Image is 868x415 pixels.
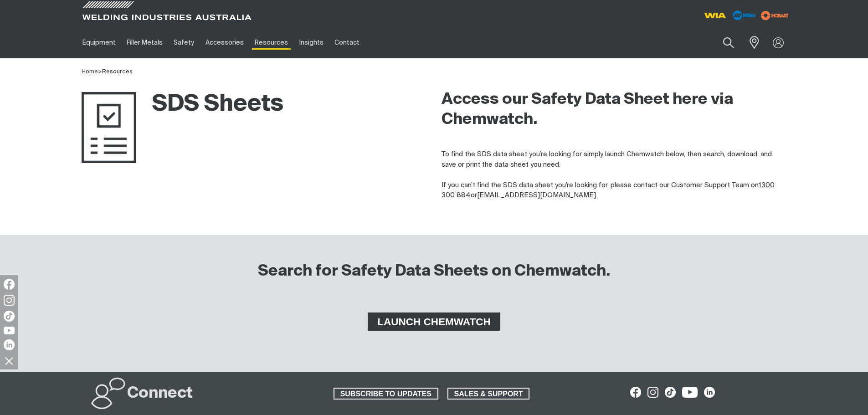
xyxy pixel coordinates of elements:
[442,149,787,201] p: To find the SDS data sheet you’re looking for simply launch Chemwatch below, then search, downloa...
[102,69,133,75] a: Resources
[701,32,744,53] input: Product name or item number...
[447,388,530,400] a: SALES & SUPPORT
[82,69,98,75] a: Home
[334,388,437,400] span: SUBSCRIBE TO UPDATES
[82,90,283,119] h1: SDS Sheets
[448,388,529,400] span: SALES & SUPPORT
[329,27,365,58] a: Contact
[293,27,329,58] a: Insights
[4,311,15,322] img: TikTok
[713,32,744,53] button: Search products
[4,279,15,290] img: Facebook
[98,69,102,75] span: >
[258,261,610,282] h2: Search for Safety Data Sheets on Chemwatch.
[334,388,438,400] a: SUBSCRIBE TO UPDATES
[369,313,498,331] span: LAUNCH CHEMWATCH
[1,353,17,369] img: hide socials
[77,27,121,58] a: Equipment
[77,27,613,58] nav: Main
[200,27,249,58] a: Accessories
[758,9,791,22] img: miller
[4,295,15,306] img: Instagram
[249,27,293,58] a: Resources
[368,313,500,331] a: LAUNCH CHEMWATCH
[4,339,15,350] img: LinkedIn
[442,90,787,130] h2: Access our Safety Data Sheet here via Chemwatch.
[121,27,168,58] a: Filler Metals
[168,27,200,58] a: Safety
[4,327,15,334] img: YouTube
[127,384,193,404] h2: Connect
[477,192,597,199] a: [EMAIL_ADDRESS][DOMAIN_NAME].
